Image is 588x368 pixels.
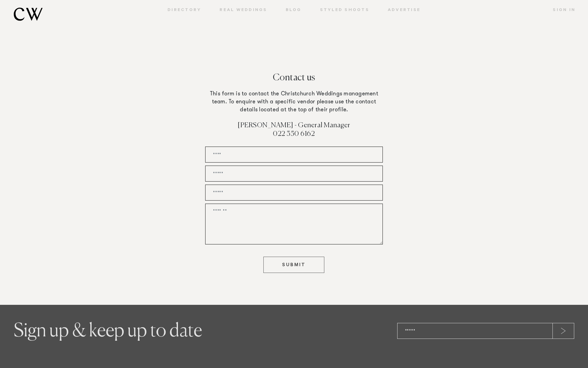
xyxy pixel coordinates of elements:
[14,8,43,21] img: monogram.svg
[14,73,574,90] h1: Contact us
[379,8,430,13] a: Advertise
[561,328,566,334] img: arrow-white.png
[263,257,324,273] button: SUBMIT
[277,8,311,13] a: Blog
[205,90,383,114] p: This form is to contact the Christchurch Weddings management team. To enquire with a specific ven...
[273,131,315,137] a: 022 350 6162
[205,122,383,130] h4: [PERSON_NAME] - General Manager
[14,323,287,340] h2: Sign up & keep up to date
[158,8,210,13] a: Directory
[544,8,575,13] a: Sign In
[311,8,379,13] a: Styled Shoots
[210,8,276,13] a: Real Weddings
